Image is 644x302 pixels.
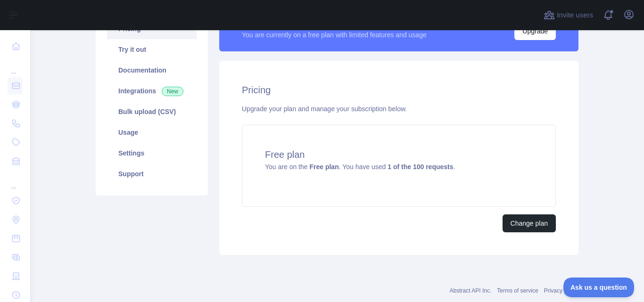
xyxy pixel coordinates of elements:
iframe: Toggle Customer Support [563,278,635,297]
a: Abstract API Inc. [450,287,492,294]
div: You are currently on a free plan with limited features and usage [242,30,427,40]
a: Privacy policy [544,287,578,294]
a: Integrations New [107,81,197,101]
h2: Pricing [242,83,556,97]
a: Bulk upload (CSV) [107,101,197,122]
span: Invite users [557,10,593,21]
div: ... [8,57,23,75]
a: Support [107,163,197,184]
a: Usage [107,122,197,143]
a: Terms of service [497,287,538,294]
button: Change plan [503,214,556,232]
button: Invite users [542,8,595,23]
a: Settings [107,143,197,163]
span: New [162,87,183,96]
a: Documentation [107,60,197,81]
h4: Free plan [265,148,533,161]
span: You are on the . You have used . [265,163,455,171]
strong: Free plan [309,163,339,171]
strong: 1 of the 100 requests [388,163,453,171]
button: Upgrade [514,22,556,40]
div: Upgrade your plan and manage your subscription below. [242,104,556,114]
a: Try it out [107,39,197,60]
div: ... [8,171,23,190]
